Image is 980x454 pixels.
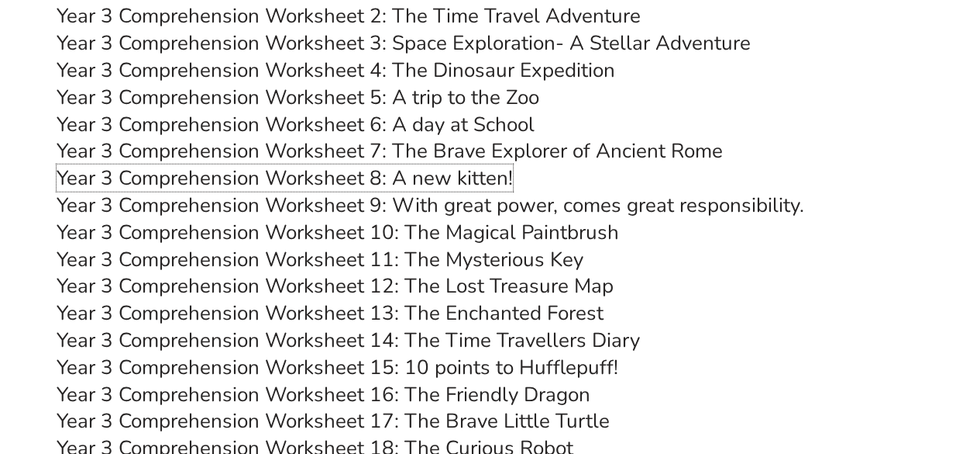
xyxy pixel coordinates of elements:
a: Year 3 Comprehension Worksheet 16: The Friendly Dragon [57,381,590,408]
a: Year 3 Comprehension Worksheet 3: Space Exploration- A Stellar Adventure [57,29,751,57]
a: Year 3 Comprehension Worksheet 11: The Mysterious Key [57,246,583,273]
a: Year 3 Comprehension Worksheet 10: The Magical Paintbrush [57,219,619,246]
iframe: Chat Widget [722,279,980,454]
a: Year 3 Comprehension Worksheet 15: 10 points to Hufflepuff! [57,354,618,381]
a: Year 3 Comprehension Worksheet 8: A new kitten! [57,165,513,192]
a: Year 3 Comprehension Worksheet 5: A trip to the Zoo [57,84,539,111]
a: Year 3 Comprehension Worksheet 17: The Brave Little Turtle [57,407,610,435]
a: Year 3 Comprehension Worksheet 2: The Time Travel Adventure [57,2,641,29]
a: Year 3 Comprehension Worksheet 4: The Dinosaur Expedition [57,57,615,84]
a: Year 3 Comprehension Worksheet 7: The Brave Explorer of Ancient Rome [57,137,723,165]
a: Year 3 Comprehension Worksheet 13: The Enchanted Forest [57,300,603,327]
a: Year 3 Comprehension Worksheet 14: The Time Travellers Diary [57,327,640,354]
a: Year 3 Comprehension Worksheet 6: A day at School [57,111,535,138]
a: Year 3 Comprehension Worksheet 12: The Lost Treasure Map [57,272,614,300]
a: Year 3 Comprehension Worksheet 9: With great power, comes great responsibility. [57,192,804,219]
